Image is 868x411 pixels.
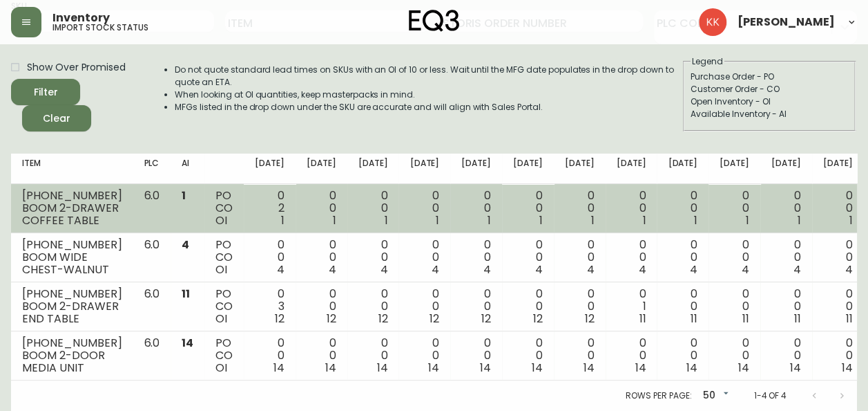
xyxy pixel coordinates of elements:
[565,337,595,374] div: 0 0
[275,311,284,327] span: 12
[737,17,835,28] span: [PERSON_NAME]
[52,24,148,32] h5: import stock status
[742,311,749,327] span: 11
[430,311,439,327] span: 12
[771,288,801,325] div: 0 0
[513,337,543,374] div: 0 0
[539,212,543,228] span: 1
[753,390,787,402] p: 1-4 of 4
[409,239,439,276] div: 0 0
[296,154,347,184] th: [DATE]
[513,190,543,227] div: 0 0
[215,262,227,277] span: OI
[823,239,853,276] div: 0 0
[347,154,399,184] th: [DATE]
[244,154,296,184] th: [DATE]
[668,288,697,325] div: 0 0
[22,190,122,202] div: [PHONE_NUMBER]
[668,337,697,374] div: 0 0
[22,337,122,349] div: [PHONE_NUMBER]
[657,154,708,184] th: [DATE]
[52,12,110,24] span: Inventory
[255,239,284,276] div: 0 0
[626,390,691,402] p: Rows per page:
[720,288,749,325] div: 0 0
[432,262,439,277] span: 4
[565,190,595,227] div: 0 0
[333,212,336,228] span: 1
[175,64,682,89] li: Do not quote standard lead times on SKUs with an OI of 10 or less. Wait until the MFG date popula...
[175,101,682,113] li: MFGs listed in the drop down under the SKU are accurate and will align with Sales Portal.
[591,212,595,228] span: 1
[255,288,284,325] div: 0 3
[358,288,388,325] div: 0 0
[377,360,388,376] span: 14
[691,311,697,327] span: 11
[380,262,388,277] span: 4
[691,55,724,68] legend: Legend
[532,360,543,376] span: 14
[771,190,801,227] div: 0 0
[461,190,491,227] div: 0 0
[436,212,439,228] span: 1
[635,360,646,376] span: 14
[133,184,171,233] td: 6.0
[760,154,812,184] th: [DATE]
[771,337,801,374] div: 0 0
[215,239,233,276] div: PO CO
[841,360,852,376] span: 14
[215,288,233,325] div: PO CO
[606,154,657,184] th: [DATE]
[694,212,697,228] span: 1
[483,262,491,277] span: 4
[358,190,388,227] div: 0 0
[798,212,801,228] span: 1
[617,239,646,276] div: 0 0
[133,331,171,381] td: 6.0
[691,95,848,108] div: Open Inventory - OI
[358,239,388,276] div: 0 0
[699,8,726,36] img: b8dbcfffdcfee2b8a086673f95cad94a
[720,239,749,276] div: 0 0
[720,337,749,374] div: 0 0
[513,239,543,276] div: 0 0
[409,190,439,227] div: 0 0
[307,288,336,325] div: 0 0
[281,212,284,228] span: 1
[182,188,186,203] span: 1
[691,83,848,95] div: Customer Order - CO
[277,262,284,277] span: 4
[255,337,284,374] div: 0 0
[358,337,388,374] div: 0 0
[307,190,336,227] div: 0 0
[642,212,646,228] span: 1
[409,337,439,374] div: 0 0
[585,311,595,327] span: 12
[215,190,233,227] div: PO CO
[22,300,122,325] div: BOOM 2-DRAWER END TABLE
[617,288,646,325] div: 0 1
[639,311,646,327] span: 11
[175,89,682,101] li: When looking at OI quantities, keep masterpacks in mind.
[812,154,864,184] th: [DATE]
[133,154,171,184] th: PLC
[823,190,853,227] div: 0 0
[771,239,801,276] div: 0 0
[686,360,697,376] span: 14
[133,282,171,331] td: 6.0
[215,360,227,376] span: OI
[329,262,336,277] span: 4
[215,212,227,228] span: OI
[697,385,731,408] div: 50
[565,239,595,276] div: 0 0
[398,154,450,184] th: [DATE]
[11,154,133,184] th: Item
[171,154,204,184] th: AI
[428,360,439,376] span: 14
[481,311,491,327] span: 12
[307,337,336,374] div: 0 0
[327,311,336,327] span: 12
[617,190,646,227] div: 0 0
[182,237,189,253] span: 4
[255,190,284,227] div: 0 2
